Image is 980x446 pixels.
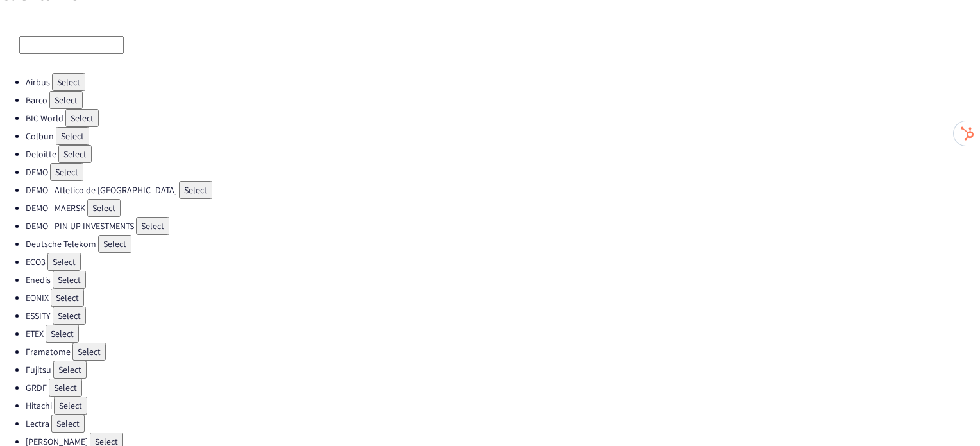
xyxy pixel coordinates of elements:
[26,73,980,91] li: Airbus
[72,343,106,361] button: Select
[47,253,81,271] button: Select
[56,127,89,145] button: Select
[58,145,92,163] button: Select
[53,361,87,379] button: Select
[26,145,980,163] li: Deloitte
[26,271,980,289] li: Enedis
[51,289,84,307] button: Select
[26,109,980,127] li: BIC World
[26,397,980,415] li: Hitachi
[49,379,82,397] button: Select
[26,253,980,271] li: ECO3
[26,307,980,325] li: ESSITY
[52,73,85,91] button: Select
[65,109,99,127] button: Select
[26,127,980,145] li: Colbun
[26,343,980,361] li: Framatome
[50,163,83,181] button: Select
[46,325,79,343] button: Select
[26,199,980,217] li: DEMO - MAERSK
[53,271,86,289] button: Select
[49,91,83,109] button: Select
[26,415,980,433] li: Lectra
[136,217,169,235] button: Select
[53,307,86,325] button: Select
[26,325,980,343] li: ETEX
[26,181,980,199] li: DEMO - Atletico de [GEOGRAPHIC_DATA]
[916,384,980,446] iframe: Chat Widget
[26,91,980,109] li: Barco
[51,415,85,433] button: Select
[26,361,980,379] li: Fujitsu
[26,289,980,307] li: EONIX
[179,181,212,199] button: Select
[26,235,980,253] li: Deutsche Telekom
[26,163,980,181] li: DEMO
[87,199,121,217] button: Select
[26,217,980,235] li: DEMO - PIN UP INVESTMENTS
[26,379,980,397] li: GRDF
[98,235,131,253] button: Select
[54,397,87,415] button: Select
